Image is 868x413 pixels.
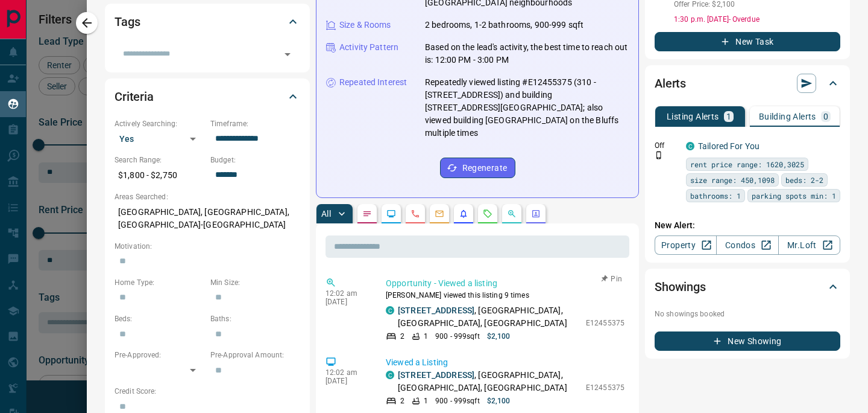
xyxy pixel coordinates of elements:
[487,331,511,342] p: $2,100
[716,235,778,255] a: Condos
[115,191,300,202] p: Areas Searched:
[435,209,444,219] svg: Emails
[115,241,300,252] p: Motivation:
[398,370,474,380] a: [STREET_ADDRESS]
[674,14,840,25] p: 1:30 p.m. [DATE] - Overdue
[115,118,204,129] p: Actively Searching:
[655,32,840,51] button: New Task
[210,313,300,324] p: Baths:
[325,298,368,306] p: [DATE]
[386,306,394,315] div: condos.ca
[386,290,624,301] p: [PERSON_NAME] viewed this listing 9 times
[459,209,468,219] svg: Listing Alerts
[690,174,775,186] span: size range: 450,1098
[115,87,154,106] h2: Criteria
[435,331,479,342] p: 900 - 999 sqft
[115,277,204,288] p: Home Type:
[339,41,398,54] p: Activity Pattern
[440,158,515,178] button: Regenerate
[425,76,629,139] p: Repeatedly viewed listing #E12455375 (310 - [STREET_ADDRESS]) and building [STREET_ADDRESS][GEOGR...
[115,202,300,235] p: [GEOGRAPHIC_DATA], [GEOGRAPHIC_DATA], [GEOGRAPHIC_DATA]-[GEOGRAPHIC_DATA]
[655,69,840,98] div: Alerts
[690,158,804,170] span: rent price range: 1620,3025
[594,274,629,284] button: Pin
[210,118,300,129] p: Timeframe:
[778,235,840,255] a: Mr.Loft
[386,277,624,290] p: Opportunity - Viewed a listing
[325,368,368,377] p: 12:02 am
[115,155,204,165] p: Search Range:
[325,289,368,298] p: 12:02 am
[655,277,706,296] h2: Showings
[698,141,759,151] a: Tailored For You
[425,19,583,31] p: 2 bedrooms, 1-2 bathrooms, 900-999 sqft
[759,112,816,121] p: Building Alerts
[115,7,300,36] div: Tags
[487,395,511,406] p: $2,100
[400,395,404,406] p: 2
[655,151,663,159] svg: Push Notification Only
[386,371,394,379] div: condos.ca
[398,306,474,315] a: [STREET_ADDRESS]
[386,356,624,369] p: Viewed a Listing
[655,140,679,151] p: Off
[690,190,741,202] span: bathrooms: 1
[398,369,580,394] p: , [GEOGRAPHIC_DATA], [GEOGRAPHIC_DATA], [GEOGRAPHIC_DATA]
[655,74,686,93] h2: Alerts
[586,318,624,328] p: E12455375
[210,155,300,165] p: Budget:
[435,395,479,406] p: 900 - 999 sqft
[425,41,629,66] p: Based on the lead's activity, the best time to reach out is: 12:00 PM - 3:00 PM
[115,82,300,111] div: Criteria
[655,331,840,351] button: New Showing
[321,210,331,218] p: All
[325,377,368,385] p: [DATE]
[410,209,420,219] svg: Calls
[115,12,140,31] h2: Tags
[400,331,404,342] p: 2
[586,382,624,393] p: E12455375
[655,235,717,255] a: Property
[398,304,580,330] p: , [GEOGRAPHIC_DATA], [GEOGRAPHIC_DATA], [GEOGRAPHIC_DATA]
[752,190,836,202] span: parking spots min: 1
[115,386,300,397] p: Credit Score:
[424,395,428,406] p: 1
[279,46,296,63] button: Open
[483,209,492,219] svg: Requests
[362,209,372,219] svg: Notes
[655,272,840,301] div: Showings
[210,350,300,360] p: Pre-Approval Amount:
[507,209,517,219] svg: Opportunities
[655,309,840,319] p: No showings booked
[339,19,391,31] p: Size & Rooms
[339,76,407,89] p: Repeated Interest
[823,112,828,121] p: 0
[115,165,204,185] p: $1,800 - $2,750
[210,277,300,288] p: Min Size:
[115,129,204,149] div: Yes
[115,350,204,360] p: Pre-Approved:
[785,174,823,186] span: beds: 2-2
[115,313,204,324] p: Beds:
[531,209,541,219] svg: Agent Actions
[386,209,396,219] svg: Lead Browsing Activity
[424,331,428,342] p: 1
[667,112,719,121] p: Listing Alerts
[655,219,840,232] p: New Alert:
[726,112,731,121] p: 1
[686,142,694,150] div: condos.ca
